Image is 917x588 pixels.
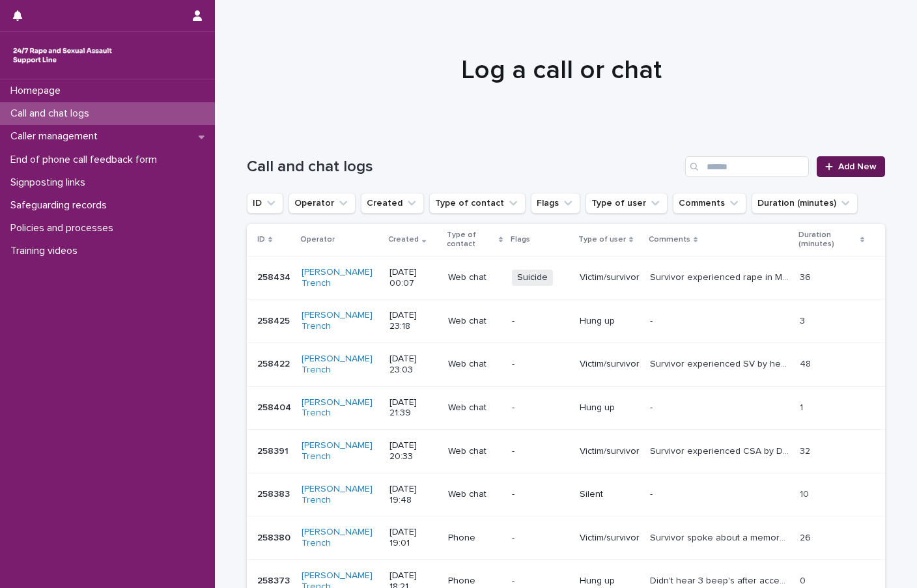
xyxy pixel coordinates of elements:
p: - [512,446,569,457]
p: 48 [800,356,813,370]
p: Flags [511,232,530,247]
p: 258434 [257,270,293,283]
tr: 258380258380 [PERSON_NAME] Trench [DATE] 19:01Phone-Victim/survivorSurvivor spoke about a memory ... [247,516,885,560]
p: 36 [800,270,813,283]
span: Add New [838,162,877,171]
p: [DATE] 19:01 [389,527,437,549]
p: Caller management [5,130,108,143]
tr: 258434258434 [PERSON_NAME] Trench [DATE] 00:07Web chatSuicideVictim/survivorSurvivor experienced ... [247,256,885,300]
p: - [512,533,569,544]
a: [PERSON_NAME] Trench [302,267,379,289]
p: Survivor experienced CSA by Dad (went to prison after legal action). Explored feelings and discus... [650,443,792,457]
p: Phone [448,576,501,587]
h1: Call and chat logs [247,158,680,176]
a: [PERSON_NAME] Trench [302,397,379,419]
p: 10 [800,486,811,500]
a: [PERSON_NAME] Trench [302,484,379,506]
p: 258373 [257,573,292,587]
tr: 258383258383 [PERSON_NAME] Trench [DATE] 19:48Web chat-Silent-- 1010 [247,473,885,516]
p: Safeguarding records [5,199,117,212]
tr: 258425258425 [PERSON_NAME] Trench [DATE] 23:18Web chat-Hung up-- 33 [247,300,885,343]
p: - [512,576,569,587]
p: 258422 [257,356,292,370]
p: 1 [800,400,806,413]
p: Didn't hear 3 beep's after accepting call. [650,573,792,587]
p: Survivor experienced SV by her Dad and abuse by Mum. Discussed impact of abuse and relationship w... [650,356,792,370]
tr: 258422258422 [PERSON_NAME] Trench [DATE] 23:03Web chat-Victim/survivorSurvivor experienced SV by ... [247,343,885,386]
p: 258425 [257,313,292,327]
p: Policies and processes [5,222,124,234]
p: - [512,489,569,500]
p: Hung up [580,576,640,587]
p: Type of user [578,232,626,247]
p: - [512,359,569,370]
p: [DATE] 20:33 [389,440,437,462]
a: [PERSON_NAME] Trench [302,310,379,332]
p: Training videos [5,245,88,257]
p: Created [388,232,419,247]
p: Web chat [448,402,501,413]
p: - [650,486,655,500]
span: Suicide [512,270,553,286]
button: Type of user [585,193,668,214]
p: - [650,400,655,413]
a: [PERSON_NAME] Trench [302,440,379,462]
p: Victim/survivor [580,533,640,544]
p: 3 [800,313,808,327]
p: [DATE] 23:18 [389,310,437,332]
p: Web chat [448,489,501,500]
p: Web chat [448,446,501,457]
p: Comments [649,232,690,247]
p: Victim/survivor [580,272,640,283]
p: 26 [800,530,813,544]
p: Victim/survivor [580,359,640,370]
p: Hung up [580,402,640,413]
p: - [512,402,569,413]
p: 0 [800,573,808,587]
p: Survivor spoke about a memory of an experience of SV by their Dad as a child. Discussed the impac... [650,530,792,544]
img: rhQMoQhaT3yELyF149Cw [10,42,115,68]
p: 258380 [257,530,293,544]
p: Operator [300,232,335,247]
p: Phone [448,533,501,544]
p: Web chat [448,359,501,370]
p: Type of contact [447,228,496,252]
button: Comments [673,193,746,214]
p: [DATE] 19:48 [389,484,437,506]
p: Web chat [448,272,501,283]
a: Add New [817,156,885,177]
tr: 258391258391 [PERSON_NAME] Trench [DATE] 20:33Web chat-Victim/survivorSurvivor experienced CSA by... [247,430,885,473]
p: Homepage [5,85,71,97]
button: Operator [289,193,356,214]
p: End of phone call feedback form [5,154,167,166]
p: Signposting links [5,176,96,189]
p: Hung up [580,316,640,327]
p: ID [257,232,265,247]
p: Web chat [448,316,501,327]
p: [DATE] 00:07 [389,267,437,289]
p: - [512,316,569,327]
p: Silent [580,489,640,500]
p: 258391 [257,443,291,457]
p: - [650,313,655,327]
p: [DATE] 23:03 [389,354,437,376]
h1: Log a call or chat [242,55,881,86]
p: Call and chat logs [5,107,100,120]
p: Duration (minutes) [798,228,856,252]
input: Search [685,156,809,177]
button: Duration (minutes) [752,193,858,214]
p: 32 [800,443,813,457]
p: [DATE] 21:39 [389,397,437,419]
a: [PERSON_NAME] Trench [302,527,379,549]
p: Survivor experienced rape in May by male friend of friend, resulting in bruising and bleeding. Ex... [650,270,792,283]
a: [PERSON_NAME] Trench [302,354,379,376]
p: Victim/survivor [580,446,640,457]
button: Flags [531,193,580,214]
button: ID [247,193,283,214]
p: 258404 [257,400,294,413]
p: 258383 [257,486,292,500]
tr: 258404258404 [PERSON_NAME] Trench [DATE] 21:39Web chat-Hung up-- 11 [247,386,885,430]
button: Created [361,193,424,214]
button: Type of contact [429,193,526,214]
